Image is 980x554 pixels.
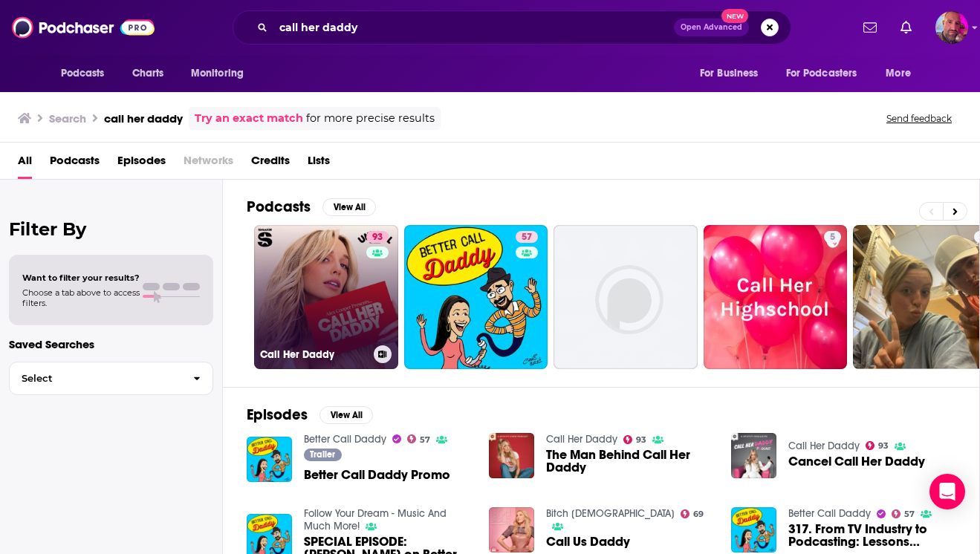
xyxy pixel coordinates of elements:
[322,198,376,216] button: View All
[878,443,889,449] span: 93
[935,11,968,44] button: Show profile menu
[9,337,213,351] p: Saved Searches
[366,231,389,243] a: 93
[251,149,290,179] a: Credits
[788,507,871,520] a: Better Call Daddy
[700,63,759,84] span: For Business
[776,59,879,88] button: open menu
[546,449,713,474] a: The Man Behind Call Her Daddy
[304,507,447,532] a: Follow Your Dream - Music And Much More!
[273,16,674,39] input: Search podcasts, credits, & more...
[9,362,213,395] button: Select
[704,225,848,369] a: 5
[22,287,140,308] span: Choose a tab above to access filters.
[12,13,155,42] img: Podchaser - Follow, Share and Rate Podcasts
[904,511,915,518] span: 57
[875,59,929,88] button: open menu
[181,59,263,88] button: open menu
[184,149,233,179] span: Networks
[681,509,704,518] a: 69
[886,63,911,84] span: More
[49,111,86,126] h3: Search
[10,374,181,383] span: Select
[247,405,308,424] h2: Episodes
[788,455,925,468] a: Cancel Call Her Daddy
[304,433,386,446] a: Better Call Daddy
[674,19,749,36] button: Open AdvancedNew
[892,509,915,518] a: 57
[132,63,164,84] span: Charts
[788,523,955,548] a: 317. From TV Industry to Podcasting: Lessons Learned and Evolution of Better Call Daddy
[929,474,965,509] div: Open Intercom Messenger
[247,437,292,482] img: Better Call Daddy Promo
[935,11,968,44] img: User Profile
[546,535,630,548] a: Call Us Daddy
[489,433,534,478] img: The Man Behind Call Her Daddy
[731,433,776,478] img: Cancel Call Her Daddy
[721,9,748,23] span: New
[117,149,166,179] a: Episodes
[623,435,647,444] a: 93
[195,110,303,127] a: Try an exact match
[247,198,376,216] a: PodcastsView All
[882,112,956,125] button: Send feedback
[546,433,617,446] a: Call Her Daddy
[260,348,368,361] h3: Call Her Daddy
[254,225,398,369] a: 93Call Her Daddy
[786,63,857,84] span: For Podcasters
[489,507,534,553] img: Call Us Daddy
[788,440,860,452] a: Call Her Daddy
[18,149,32,179] a: All
[304,469,450,481] a: Better Call Daddy Promo
[61,63,105,84] span: Podcasts
[372,230,383,245] span: 93
[9,218,213,240] h2: Filter By
[123,59,173,88] a: Charts
[404,225,548,369] a: 57
[693,511,704,518] span: 69
[104,111,183,126] h3: call her daddy
[857,15,883,40] a: Show notifications dropdown
[51,59,124,88] button: open menu
[866,441,889,450] a: 93
[824,231,841,243] a: 5
[319,406,373,424] button: View All
[830,230,835,245] span: 5
[935,11,968,44] span: Logged in as Superquattrone
[689,59,777,88] button: open menu
[308,149,330,179] a: Lists
[681,24,742,31] span: Open Advanced
[420,437,430,443] span: 57
[407,434,431,443] a: 57
[247,405,373,424] a: EpisodesView All
[636,437,646,443] span: 93
[310,450,335,459] span: Trailer
[50,149,100,179] a: Podcasts
[895,15,918,40] a: Show notifications dropdown
[22,273,140,283] span: Want to filter your results?
[731,507,776,553] img: 317. From TV Industry to Podcasting: Lessons Learned and Evolution of Better Call Daddy
[306,110,435,127] span: for more precise results
[522,230,532,245] span: 57
[247,198,311,216] h2: Podcasts
[516,231,538,243] a: 57
[191,63,244,84] span: Monitoring
[233,10,791,45] div: Search podcasts, credits, & more...
[546,507,675,520] a: Bitch Bible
